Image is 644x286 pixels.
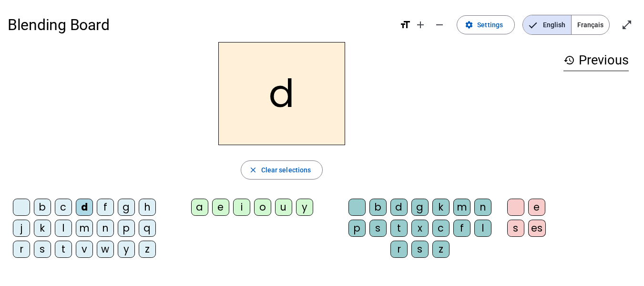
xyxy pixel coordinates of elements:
div: d [390,199,408,216]
div: t [55,241,72,258]
div: m [76,220,93,237]
div: j [13,220,30,237]
mat-button-toggle-group: Language selection [522,15,610,35]
div: b [369,199,387,216]
div: o [254,199,271,216]
div: es [528,220,546,237]
div: k [432,199,450,216]
div: c [432,220,450,237]
div: r [390,241,408,258]
div: m [453,199,470,216]
button: Increase font size [411,15,430,34]
div: n [474,199,491,216]
div: h [139,199,156,216]
mat-icon: history [563,54,575,66]
div: s [411,241,429,258]
button: Decrease font size [430,15,449,34]
mat-icon: close [249,166,257,174]
button: Settings [457,15,515,34]
div: l [55,220,72,237]
div: u [275,199,292,216]
div: z [139,241,156,258]
div: f [97,199,114,216]
button: Enter full screen [617,15,636,34]
div: s [369,220,387,237]
div: i [233,199,250,216]
div: e [212,199,229,216]
h3: Previous [563,50,629,71]
mat-icon: format_size [399,19,411,31]
div: p [118,220,135,237]
span: Clear selections [261,164,311,176]
div: b [34,199,51,216]
div: x [411,220,429,237]
div: s [34,241,51,258]
mat-icon: open_in_full [621,19,633,31]
div: r [13,241,30,258]
div: t [390,220,408,237]
span: Français [572,15,609,34]
div: e [528,199,545,216]
div: f [453,220,470,237]
h1: Blending Board [8,10,392,40]
div: w [97,241,114,258]
div: l [474,220,491,237]
mat-icon: settings [465,21,473,29]
div: c [55,199,72,216]
div: a [191,199,208,216]
h2: d [218,42,345,145]
div: k [34,220,51,237]
div: q [139,220,156,237]
mat-icon: add [415,19,426,31]
div: v [76,241,93,258]
span: Settings [477,19,503,31]
div: z [432,241,450,258]
mat-icon: remove [434,19,445,31]
span: English [523,15,571,34]
div: y [296,199,313,216]
div: p [348,220,366,237]
div: g [411,199,429,216]
div: n [97,220,114,237]
div: d [76,199,93,216]
div: s [507,220,524,237]
button: Clear selections [241,160,323,180]
div: g [118,199,135,216]
div: y [118,241,135,258]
